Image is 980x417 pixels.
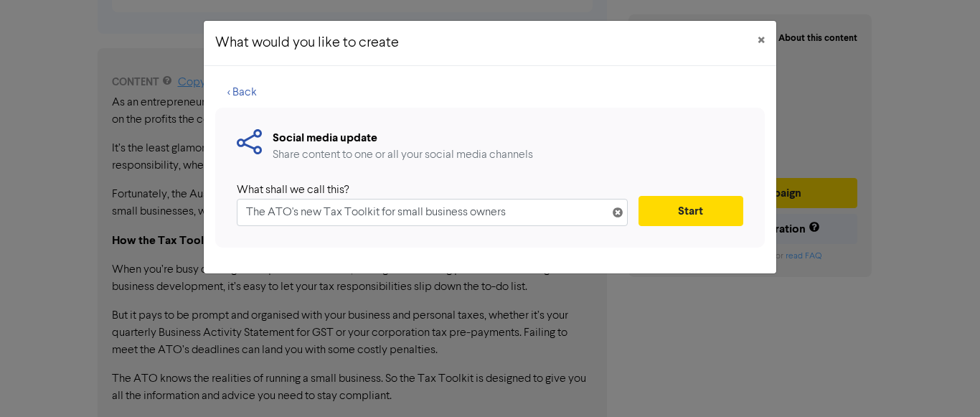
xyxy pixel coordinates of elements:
div: Social media update [273,129,533,146]
div: What shall we call this? [237,182,617,199]
div: Share content to one or all your social media channels [273,146,533,164]
span: × [758,30,765,52]
button: Start [639,196,743,226]
button: < Back [215,78,269,108]
iframe: Chat Widget [908,348,980,417]
button: Close [746,21,776,61]
h5: What would you like to create [215,32,399,54]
